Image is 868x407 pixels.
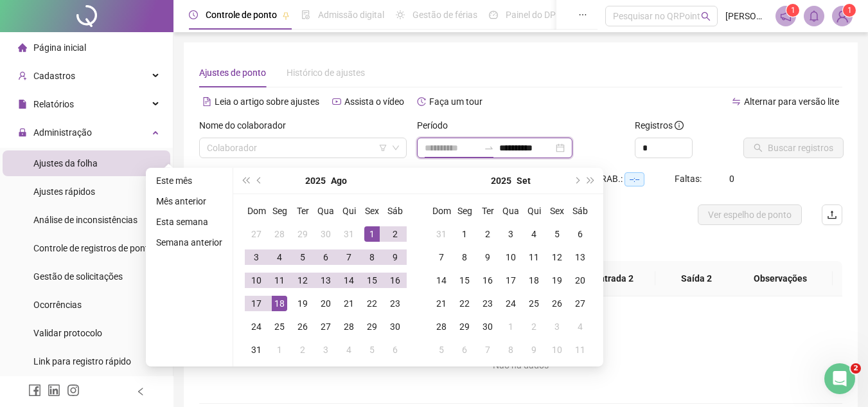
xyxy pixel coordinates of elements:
[791,6,795,15] span: 1
[476,292,499,315] td: 2025-09-23
[522,222,545,246] td: 2025-09-04
[151,194,227,209] li: Mês anterior
[268,338,291,361] td: 2025-09-01
[578,10,587,19] span: ellipsis
[725,9,768,23] span: [PERSON_NAME]
[851,363,861,374] span: 2
[503,296,518,311] div: 24
[314,199,337,222] th: Qua
[517,168,531,194] button: month panel
[499,269,522,292] td: 2025-09-17
[199,118,294,132] label: Nome do colaborador
[480,319,495,334] div: 30
[522,292,545,315] td: 2025-09-25
[635,118,684,132] span: Registros
[545,315,569,338] td: 2025-10-03
[291,199,314,222] th: Ter
[430,269,453,292] td: 2025-09-14
[305,168,326,194] button: year panel
[360,315,384,338] td: 2025-08-29
[318,296,333,311] div: 20
[522,315,545,338] td: 2025-10-02
[457,319,472,334] div: 29
[569,315,592,338] td: 2025-10-04
[572,226,588,242] div: 6
[318,226,333,242] div: 30
[291,269,314,292] td: 2025-08-12
[698,204,802,225] button: Ver espelho de ponto
[499,222,522,246] td: 2025-09-03
[33,356,131,366] span: Link para registro rápido
[827,210,837,220] span: upload
[675,121,684,130] span: info-circle
[453,199,476,222] th: Seg
[545,292,569,315] td: 2025-09-26
[295,319,310,334] div: 26
[318,342,333,357] div: 3
[337,269,360,292] td: 2025-08-14
[33,99,74,109] span: Relatórios
[503,249,518,265] div: 10
[457,249,472,265] div: 8
[434,342,449,357] div: 5
[847,6,852,15] span: 1
[318,273,333,288] div: 13
[522,246,545,269] td: 2025-09-11
[549,273,565,288] div: 19
[291,338,314,361] td: 2025-09-02
[291,246,314,269] td: 2025-08-05
[434,226,449,242] div: 31
[245,269,268,292] td: 2025-08-10
[301,10,310,19] span: file-done
[453,315,476,338] td: 2025-09-29
[572,296,588,311] div: 27
[572,342,588,357] div: 11
[268,222,291,246] td: 2025-07-28
[526,273,542,288] div: 18
[569,199,592,222] th: Sáb
[341,342,357,357] div: 4
[360,292,384,315] td: 2025-08-22
[545,199,569,222] th: Sex
[268,246,291,269] td: 2025-08-04
[249,273,264,288] div: 10
[503,319,518,334] div: 1
[434,273,449,288] div: 14
[573,261,655,296] th: Entrada 2
[364,319,380,334] div: 29
[282,12,290,19] span: pushpin
[569,292,592,315] td: 2025-09-27
[499,292,522,315] td: 2025-09-24
[476,269,499,292] td: 2025-09-16
[337,292,360,315] td: 2025-08-21
[499,246,522,269] td: 2025-09-10
[215,96,319,107] span: Leia o artigo sobre ajustes
[364,226,380,242] div: 1
[387,273,403,288] div: 16
[314,315,337,338] td: 2025-08-27
[417,118,456,132] label: Período
[833,6,852,26] img: 67939
[344,96,404,107] span: Assista o vídeo
[457,296,472,311] div: 22
[245,338,268,361] td: 2025-08-31
[314,222,337,246] td: 2025-07-30
[429,96,483,107] span: Faça um tour
[33,186,95,197] span: Ajustes rápidos
[545,222,569,246] td: 2025-09-05
[572,249,588,265] div: 13
[569,269,592,292] td: 2025-09-20
[430,199,453,222] th: Dom
[549,296,565,311] div: 26
[341,273,357,288] div: 14
[295,273,310,288] div: 12
[314,246,337,269] td: 2025-08-06
[18,128,27,137] span: lock
[476,199,499,222] th: Ter
[245,292,268,315] td: 2025-08-17
[453,222,476,246] td: 2025-09-01
[728,261,833,296] th: Observações
[341,296,357,311] div: 21
[291,315,314,338] td: 2025-08-26
[387,249,403,265] div: 9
